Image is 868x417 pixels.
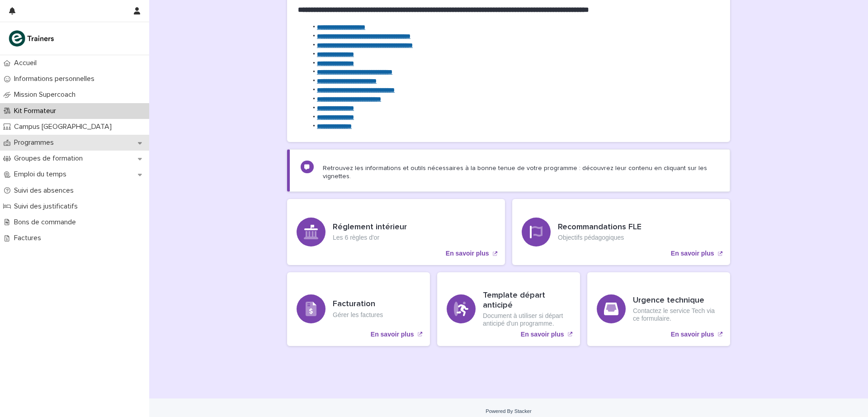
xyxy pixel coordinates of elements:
a: En savoir plus [512,199,730,265]
p: Bons de commande [10,218,83,227]
p: Contactez le service Tech via ce formulaire. [633,307,721,322]
img: K0CqGN7SDeD6s4JG8KQk [7,29,57,47]
p: En savoir plus [521,331,564,338]
p: Objectifs pédagogiques [558,234,642,242]
h3: Réglement intérieur [333,223,407,232]
h3: Urgence technique [633,296,721,306]
p: Suivi des absences [10,186,81,195]
h3: Template départ anticipé [483,291,571,310]
p: Mission Supercoach [10,90,83,99]
p: Gérer les factures [333,311,383,319]
p: Informations personnelles [10,75,102,83]
p: Suivi des justificatifs [10,202,85,211]
a: Powered By Stacker [486,408,531,414]
p: En savoir plus [446,250,489,257]
h3: Facturation [333,299,383,309]
p: Factures [10,234,48,242]
a: En savoir plus [287,199,505,265]
p: Document à utiliser si départ anticipé d'un programme. [483,312,571,327]
p: Accueil [10,59,44,67]
h3: Recommandations FLE [558,223,642,232]
p: Groupes de formation [10,154,90,163]
p: Les 6 règles d'or [333,234,407,242]
p: En savoir plus [671,250,714,257]
p: Programmes [10,138,61,147]
p: Emploi du temps [10,170,74,179]
p: Retrouvez les informations et outils nécessaires à la bonne tenue de votre programme : découvrez ... [323,164,719,180]
a: En savoir plus [437,272,580,346]
p: En savoir plus [671,331,714,338]
p: En savoir plus [371,331,414,338]
p: Campus [GEOGRAPHIC_DATA] [10,123,119,131]
p: Kit Formateur [10,107,63,115]
a: En savoir plus [287,272,430,346]
a: En savoir plus [587,272,730,346]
